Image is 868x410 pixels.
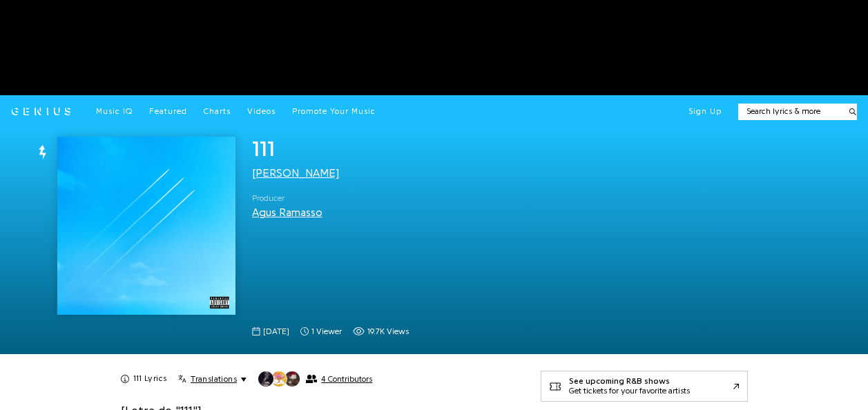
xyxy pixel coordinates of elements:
[541,147,541,148] iframe: Primis Frame
[688,106,722,117] button: Sign Up
[149,106,187,117] a: Featured
[57,137,235,315] img: Cover art for 111 by Yan Block
[149,107,187,115] span: Featured
[353,326,409,338] span: 19,654 views
[292,106,376,117] a: Promote Your Music
[252,168,340,179] a: [PERSON_NAME]
[247,106,276,117] a: Videos
[738,106,841,117] input: Search lyrics & more
[96,106,133,117] a: Music IQ
[96,107,133,115] span: Music IQ
[204,106,231,117] a: Charts
[204,107,231,115] span: Charts
[247,107,276,115] span: Videos
[367,326,409,338] span: 19.7K views
[292,107,376,115] span: Promote Your Music
[300,326,342,338] span: 1 viewer
[311,326,342,338] span: 1 viewer
[263,326,289,338] span: [DATE]
[252,207,322,218] a: Agus Ramasso
[252,138,275,160] span: 111
[252,193,322,204] span: Producer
